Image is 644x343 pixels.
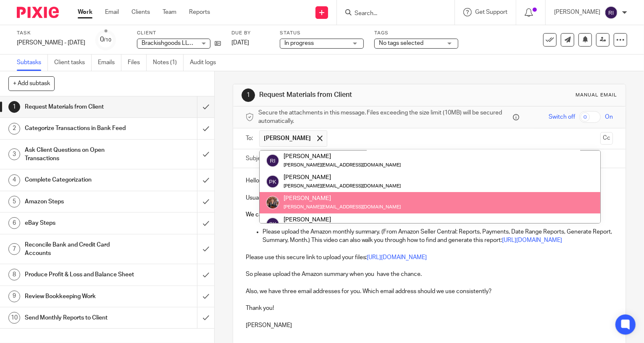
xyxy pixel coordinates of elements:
img: svg%3E [266,217,279,231]
p: Hello [PERSON_NAME], [246,177,613,185]
div: 7 [8,243,20,255]
img: Pixie [17,7,59,18]
span: No tags selected [379,40,423,46]
label: Status [280,30,364,36]
h1: Reconcile Bank and Credit Card Accounts [25,239,134,260]
div: [PERSON_NAME] [284,152,401,161]
input: Search [354,10,429,18]
p: Thank you! [246,304,613,312]
span: Get Support [475,9,507,15]
small: /10 [104,38,112,42]
a: Work [78,8,92,16]
button: + Add subtask [8,76,55,91]
p: So please upload the Amazon summary when you have the chance. [246,270,613,278]
p: [PERSON_NAME] [554,8,600,16]
span: In progress [284,40,314,46]
label: Subject: [246,154,268,163]
p: Usually we start out the month sending out the email below: [246,194,613,202]
h1: Ask Client Questions on Open Transactions [25,144,134,165]
div: 2 [8,123,20,135]
span: On [605,113,613,121]
small: [PERSON_NAME][EMAIL_ADDRESS][DOMAIN_NAME] [284,184,401,188]
small: [PERSON_NAME][EMAIL_ADDRESS][DOMAIN_NAME] [284,163,401,167]
div: Manual email [576,92,617,99]
div: 4 [8,174,20,186]
div: 3 [8,148,20,160]
button: Cc [600,132,613,145]
p: Please upload the Amazon monthly summary. (From Amazon Seller Central: Reports, Payments, Date Ra... [263,228,613,245]
h1: eBay Steps [25,217,134,229]
div: 8 [8,269,20,281]
p: [PERSON_NAME] [246,321,613,330]
span: Switch off [549,113,575,121]
a: Files [128,55,147,71]
div: 1 [8,101,20,113]
p: Also, we have three email addresses for you. Which email address should we use consistently? [246,287,613,296]
h1: Categorize Transactions in Bank Feed [25,122,134,135]
a: Clients [131,8,150,16]
div: 1 [242,88,255,102]
span: We can start your monthly bookkeeping whenever you are ready. Please upload the required document... [246,212,567,218]
div: [PERSON_NAME] [284,194,401,203]
h1: Complete Categorization [25,174,134,186]
div: [PERSON_NAME] - [DATE] [17,39,85,47]
a: Reports [189,8,210,16]
div: Joel - July 2025 [17,39,85,47]
h1: Send Monthly Reports to Client [25,312,134,324]
div: 6 [8,217,20,229]
h1: Request Materials from Client [259,91,447,99]
a: Notes (1) [153,55,184,71]
a: Email [105,8,119,16]
p: Please use this secure link to upload your files: [246,253,613,262]
label: Task [17,30,85,36]
h1: Produce Profit & Loss and Balance Sheet [25,268,134,281]
div: [PERSON_NAME] [284,173,401,182]
label: Client [137,30,221,36]
label: To: [246,134,255,143]
div: 0 [100,35,112,44]
label: Tags [374,30,458,36]
img: svg%3E [266,154,279,167]
div: 9 [8,291,20,302]
h1: Review Bookkeeping Work [25,290,134,303]
a: [URL][DOMAIN_NAME] [367,255,427,260]
a: Emails [98,55,121,71]
img: 20241226_124325-EDIT.jpg [266,196,279,209]
span: Secure the attachments in this message. Files exceeding the size limit (10MB) will be secured aut... [258,109,511,126]
img: svg%3E [605,6,618,19]
label: Due by [231,30,269,36]
img: svg%3E [266,175,279,188]
h1: Request Materials from Client [25,101,134,113]
a: [URL][DOMAIN_NAME] [502,237,563,243]
h1: Amazon Steps [25,195,134,208]
span: [PERSON_NAME] [264,134,311,143]
div: [PERSON_NAME] [284,215,401,223]
a: Audit logs [190,55,222,71]
span: Brackishgoods LLC / Zero Prep Tax Center (dba [142,40,265,46]
div: 5 [8,196,20,208]
a: Team [163,8,176,16]
small: [PERSON_NAME][EMAIL_ADDRESS][DOMAIN_NAME] [284,205,401,209]
a: Client tasks [54,55,92,71]
a: Subtasks [17,55,48,71]
span: [DATE] [231,40,249,46]
div: 10 [8,312,20,324]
